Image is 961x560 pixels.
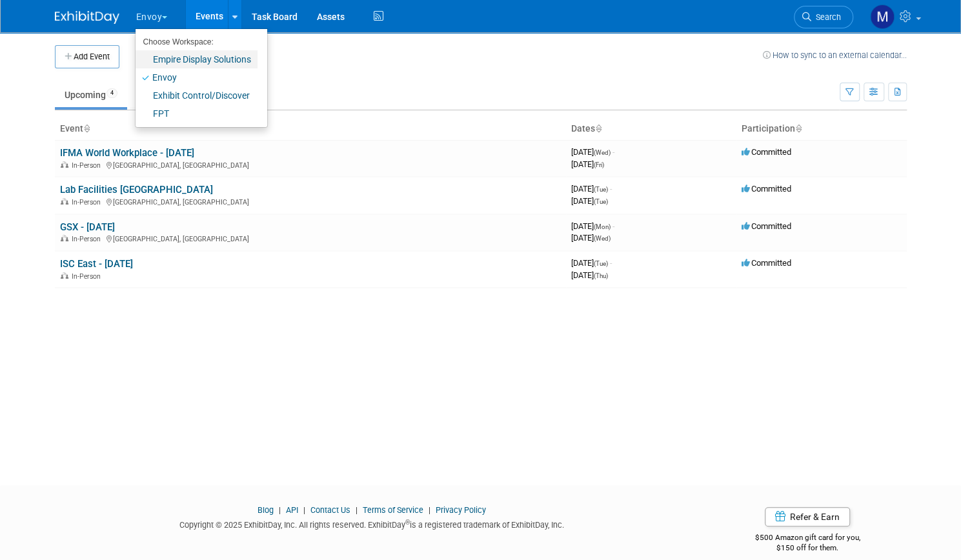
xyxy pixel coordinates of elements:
[571,270,608,280] span: [DATE]
[60,221,115,233] a: GSX - [DATE]
[60,184,213,195] a: Lab Facilities [GEOGRAPHIC_DATA]
[742,147,791,157] span: Committed
[571,196,608,206] span: [DATE]
[83,123,90,134] a: Sort by Event Name
[405,519,410,526] sup: ®
[276,505,284,515] span: |
[795,123,802,134] a: Sort by Participation Type
[594,161,604,168] span: (Fri)
[352,505,361,515] span: |
[60,196,561,206] div: [GEOGRAPHIC_DATA], [GEOGRAPHIC_DATA]
[566,118,736,140] th: Dates
[594,198,608,205] span: (Tue)
[436,505,486,515] a: Privacy Policy
[106,88,117,98] span: 4
[136,34,258,50] li: Choose Workspace:
[72,198,105,206] span: In-Person
[571,258,612,268] span: [DATE]
[61,235,68,241] img: In-Person Event
[870,5,895,29] img: Matt h
[60,233,561,243] div: [GEOGRAPHIC_DATA], [GEOGRAPHIC_DATA]
[594,223,611,230] span: (Mon)
[55,83,127,107] a: Upcoming4
[60,147,194,159] a: IFMA World Workplace - [DATE]
[136,68,258,86] a: Envoy
[612,147,614,157] span: -
[55,516,689,531] div: Copyright © 2025 ExhibitDay, Inc. All rights reserved. ExhibitDay is a registered trademark of Ex...
[258,505,274,515] a: Blog
[310,505,350,515] a: Contact Us
[136,105,258,123] a: FPT
[742,258,791,268] span: Committed
[55,11,119,24] img: ExhibitDay
[61,161,68,168] img: In-Person Event
[571,184,612,194] span: [DATE]
[286,505,298,515] a: API
[610,184,612,194] span: -
[72,235,105,243] span: In-Person
[765,507,850,526] a: Refer & Earn
[60,258,133,270] a: ISC East - [DATE]
[708,543,907,554] div: $150 off for them.
[55,45,119,68] button: Add Event
[571,221,614,231] span: [DATE]
[595,123,602,134] a: Sort by Start Date
[136,86,258,105] a: Exhibit Control/Discover
[130,83,179,107] a: Past9
[136,50,258,68] a: Empire Display Solutions
[594,149,611,156] span: (Wed)
[594,186,608,193] span: (Tue)
[60,159,561,170] div: [GEOGRAPHIC_DATA], [GEOGRAPHIC_DATA]
[763,50,907,60] a: How to sync to an external calendar...
[72,161,105,170] span: In-Person
[571,159,604,169] span: [DATE]
[571,233,611,243] span: [DATE]
[736,118,907,140] th: Participation
[708,524,907,554] div: $500 Amazon gift card for you,
[742,184,791,194] span: Committed
[742,221,791,231] span: Committed
[300,505,309,515] span: |
[363,505,423,515] a: Terms of Service
[61,272,68,279] img: In-Person Event
[425,505,434,515] span: |
[72,272,105,281] span: In-Person
[571,147,614,157] span: [DATE]
[811,12,841,22] span: Search
[612,221,614,231] span: -
[610,258,612,268] span: -
[794,6,853,28] a: Search
[594,272,608,279] span: (Thu)
[61,198,68,205] img: In-Person Event
[55,118,566,140] th: Event
[594,260,608,267] span: (Tue)
[594,235,611,242] span: (Wed)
